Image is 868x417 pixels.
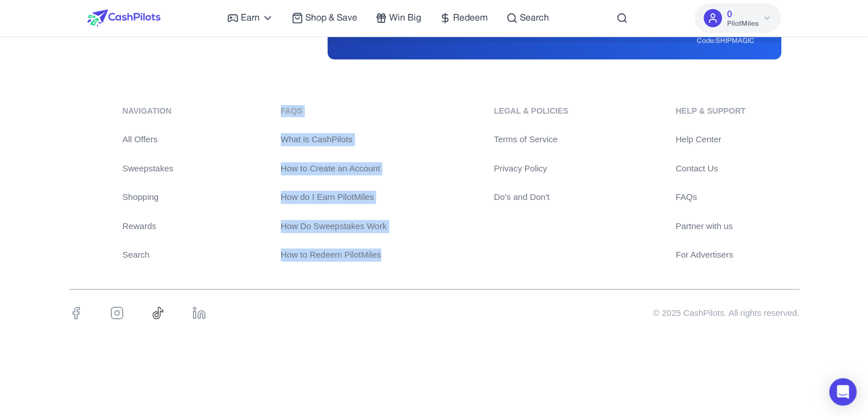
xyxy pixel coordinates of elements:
div: Help & Support [676,105,746,117]
a: What is CashPilots [281,133,387,146]
a: Privacy Policy [494,162,568,175]
div: navigation [123,105,173,117]
a: How Do Sweepstakes Work [281,220,387,233]
a: Search [506,11,549,25]
div: Open Intercom Messenger [829,378,857,406]
span: 0 [726,8,732,22]
span: Win Big [389,11,421,25]
a: Terms of Service [494,133,568,146]
a: For Advertisers [676,248,746,262]
a: How to Create an Account [281,162,387,175]
a: Redeem [439,11,488,25]
span: PilotMiles [726,19,758,29]
img: TikTok [151,306,165,320]
a: Help Center [676,133,746,146]
a: Shopping [123,191,173,204]
a: How to Redeem PilotMiles [281,248,387,262]
div: Legal & Policies [494,105,568,117]
span: Shop & Save [305,11,357,25]
a: Do's and Don't [494,191,568,204]
button: 0PilotMiles [695,3,781,33]
div: FAQs [281,105,387,117]
a: Sweepstakes [123,162,173,175]
a: Search [123,248,173,262]
span: Redeem [453,11,488,25]
span: Search [520,11,549,25]
div: © 2025 CashPilots. All rights reserved. [653,307,799,320]
img: CashPilots Logo [87,10,160,27]
a: How do I Earn PilotMiles [281,191,387,204]
a: All Offers [123,133,173,146]
div: Code: SHIPMAGIC [697,37,754,46]
a: FAQs [676,191,746,204]
a: Partner with us [676,220,746,233]
a: Contact Us [676,162,746,175]
a: Win Big [376,11,421,25]
a: Earn [227,11,273,25]
span: Earn [241,11,260,25]
a: Rewards [123,220,173,233]
a: Shop & Save [292,11,357,25]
